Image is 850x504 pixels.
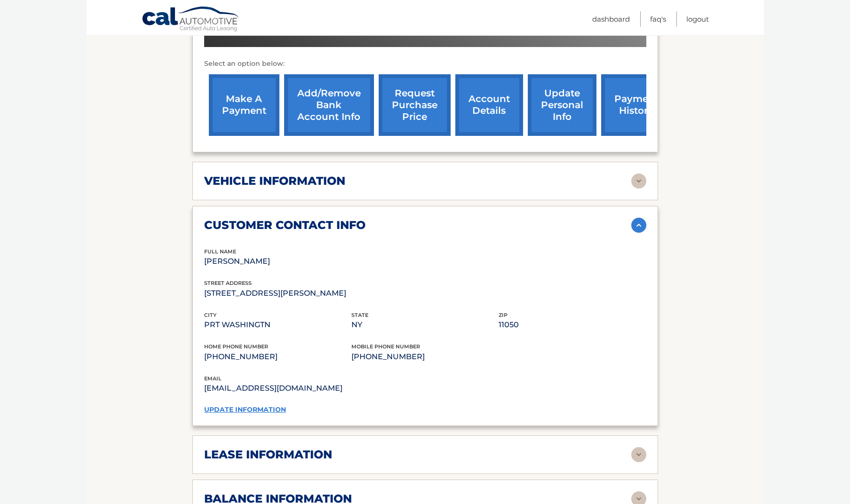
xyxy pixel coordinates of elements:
p: NY [351,318,499,331]
a: payment history [601,74,672,136]
p: [PERSON_NAME] [204,255,351,268]
span: street address [204,280,252,286]
a: Cal Automotive [142,6,240,33]
img: accordion-active.svg [631,218,646,233]
a: update information [204,405,286,414]
span: mobile phone number [351,343,420,350]
a: Dashboard [592,11,630,27]
p: [STREET_ADDRESS][PERSON_NAME] [204,287,351,300]
h2: lease information [204,448,332,462]
span: email [204,375,222,382]
a: request purchase price [379,74,451,136]
a: make a payment [209,74,279,136]
span: home phone number [204,343,268,350]
a: account details [455,74,523,136]
a: Logout [686,11,709,27]
p: [PHONE_NUMBER] [204,350,351,363]
span: zip [499,312,508,318]
p: 11050 [499,318,646,331]
p: [PHONE_NUMBER] [351,350,499,363]
img: accordion-rest.svg [631,173,646,189]
p: PRT WASHINGTN [204,318,351,331]
a: update personal info [528,74,596,136]
span: full name [204,248,236,255]
h2: customer contact info [204,218,365,232]
img: accordion-rest.svg [631,447,646,462]
h2: vehicle information [204,174,345,188]
p: Select an option below: [204,58,646,70]
a: FAQ's [650,11,666,27]
span: state [351,312,368,318]
a: Add/Remove bank account info [284,74,374,136]
p: [EMAIL_ADDRESS][DOMAIN_NAME] [204,382,425,395]
span: city [204,312,216,318]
